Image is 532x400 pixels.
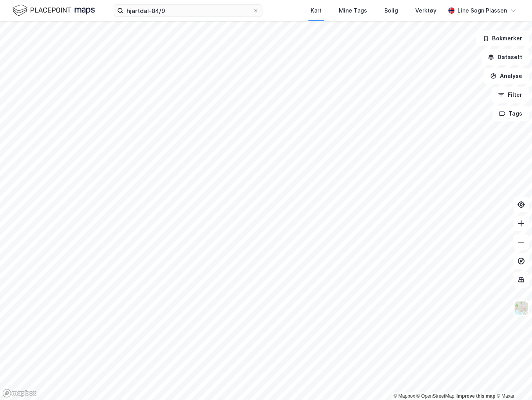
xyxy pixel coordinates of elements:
[491,87,529,103] button: Filter
[123,5,253,16] input: Søk på adresse, matrikkel, gårdeiere, leietakere eller personer
[493,362,532,400] div: Kontrollprogram for chat
[476,31,529,46] button: Bokmerker
[416,393,454,399] a: OpenStreetMap
[481,49,529,65] button: Datasett
[514,300,528,315] img: Z
[415,6,436,15] div: Verktøy
[492,106,529,121] button: Tags
[339,6,367,15] div: Mine Tags
[458,6,507,15] div: Line Sogn Plassen
[13,4,95,17] img: logo.f888ab2527a4732fd821a326f86c7f29.svg
[311,6,322,15] div: Kart
[393,393,415,399] a: Mapbox
[456,393,495,399] a: Improve this map
[493,362,532,400] iframe: Chat Widget
[384,6,398,15] div: Bolig
[483,68,529,84] button: Analyse
[2,389,37,398] a: Mapbox homepage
